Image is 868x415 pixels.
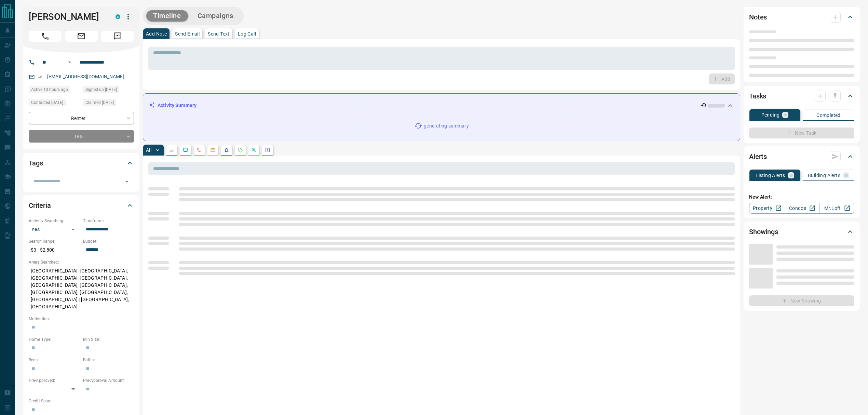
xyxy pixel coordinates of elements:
[29,377,80,384] p: Pre-Approved:
[83,238,134,244] p: Budget:
[83,357,134,363] p: Baths:
[85,99,114,106] span: Claimed [DATE]
[749,148,854,165] div: Alerts
[146,10,188,22] button: Timeline
[116,14,120,19] div: condos.ca
[816,113,841,118] p: Completed
[29,265,134,312] p: [GEOGRAPHIC_DATA], [GEOGRAPHIC_DATA], [GEOGRAPHIC_DATA], [GEOGRAPHIC_DATA], [GEOGRAPHIC_DATA], [G...
[29,398,134,404] p: Credit Score:
[83,336,134,343] p: Min Size:
[149,99,734,112] div: Activity Summary
[29,158,43,169] h2: Tags
[265,147,270,153] svg: Agent Actions
[29,357,80,363] p: Beds:
[29,31,62,42] span: Call
[29,200,51,211] h2: Criteria
[749,91,766,102] h2: Tasks
[238,147,243,153] svg: Requests
[31,86,68,93] span: Active 13 hours ago
[66,58,74,66] button: Open
[749,203,784,214] a: Property
[251,147,257,153] svg: Opportunities
[29,238,80,244] p: Search Range:
[29,197,134,214] div: Criteria
[29,224,80,235] div: Yes
[101,31,134,42] span: Message
[146,31,167,36] p: Add Note
[749,193,854,201] p: New Alert:
[29,336,80,343] p: Home Type:
[146,148,151,152] p: All
[224,147,229,153] svg: Listing Alerts
[83,377,134,384] p: Pre-Approval Amount:
[29,259,134,265] p: Areas Searched:
[761,112,780,117] p: Pending
[29,86,80,95] div: Fri Aug 15 2025
[749,9,854,25] div: Notes
[38,75,42,79] svg: Email Verified
[749,12,767,23] h2: Notes
[29,155,134,171] div: Tags
[29,316,134,322] p: Motivation:
[29,130,134,143] div: TBD
[424,122,469,130] p: generating summary
[47,74,124,79] a: [EMAIL_ADDRESS][DOMAIN_NAME]
[83,218,134,224] p: Timeframe:
[29,218,80,224] p: Actively Searching:
[749,151,767,162] h2: Alerts
[175,31,200,36] p: Send Email
[808,173,840,178] p: Building Alerts
[784,203,819,214] a: Condos
[83,86,134,95] div: Thu Oct 29 2020
[756,173,785,178] p: Listing Alerts
[208,31,230,36] p: Send Text
[169,147,175,153] svg: Notes
[749,224,854,240] div: Showings
[29,112,134,124] div: Renter
[196,147,202,153] svg: Calls
[819,203,854,214] a: Mr.Loft
[83,99,134,108] div: Tue May 28 2024
[238,31,256,36] p: Log Call
[749,226,778,237] h2: Showings
[210,147,216,153] svg: Emails
[158,102,196,109] p: Activity Summary
[183,147,188,153] svg: Lead Browsing Activity
[749,88,854,104] div: Tasks
[29,99,80,108] div: Mon Aug 11 2025
[31,99,63,106] span: Contacted [DATE]
[122,177,132,186] button: Open
[191,10,240,22] button: Campaigns
[29,244,80,256] p: $0 - $2,800
[65,31,98,42] span: Email
[29,11,105,22] h1: [PERSON_NAME]
[85,86,117,93] span: Signed up [DATE]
